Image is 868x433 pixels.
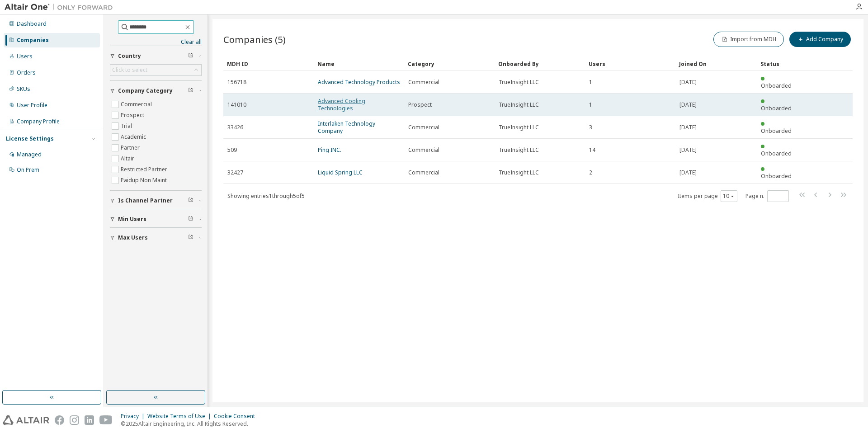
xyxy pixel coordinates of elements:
[147,413,214,420] div: Website Terms of Use
[678,190,737,202] span: Items per page
[17,102,47,109] div: User Profile
[118,52,141,60] span: Country
[723,193,735,200] button: 10
[318,146,341,154] a: Ping INC.
[121,420,260,428] p: © 2025 Altair Engineering, Inc. All Rights Reserved.
[679,124,697,131] span: [DATE]
[85,415,94,425] img: linkedin.svg
[227,79,246,86] span: 156718
[408,56,491,71] div: Category
[679,56,753,71] div: Joined On
[188,197,193,204] span: Clear filter
[317,56,401,71] div: Name
[408,146,439,154] span: Commercial
[188,87,193,94] span: Clear filter
[214,413,260,420] div: Cookie Consent
[110,65,201,75] div: Click to select
[499,146,539,154] span: TrueInsight LLC
[112,66,147,74] div: Click to select
[188,216,193,223] span: Clear filter
[110,191,202,211] button: Is Channel Partner
[118,87,173,94] span: Company Category
[227,101,246,108] span: 141010
[121,99,154,110] label: Commercial
[110,38,202,46] a: Clear all
[118,234,148,241] span: Max Users
[121,110,146,121] label: Prospect
[589,146,595,154] span: 14
[110,81,202,101] button: Company Category
[589,101,592,108] span: 1
[408,169,439,176] span: Commercial
[498,56,581,71] div: Onboarded By
[227,169,243,176] span: 32427
[17,166,39,174] div: On Prem
[3,415,49,425] img: altair_logo.svg
[318,169,363,176] a: Liquid Spring LLC
[408,101,432,108] span: Prospect
[318,120,375,135] a: Interlaken Technology Company
[70,415,79,425] img: instagram.svg
[17,85,30,93] div: SKUs
[118,216,146,223] span: Min Users
[499,124,539,131] span: TrueInsight LLC
[760,56,798,71] div: Status
[227,124,243,131] span: 33426
[110,228,202,248] button: Max Users
[121,175,169,186] label: Paidup Non Maint
[761,82,792,89] span: Onboarded
[499,79,539,86] span: TrueInsight LLC
[408,79,439,86] span: Commercial
[713,32,784,47] button: Import from MDH
[121,142,142,153] label: Partner
[589,169,592,176] span: 2
[121,413,147,420] div: Privacy
[789,32,851,47] button: Add Company
[761,150,792,157] span: Onboarded
[679,79,697,86] span: [DATE]
[227,192,305,200] span: Showing entries 1 through 5 of 5
[17,53,33,60] div: Users
[223,33,286,46] span: Companies (5)
[110,209,202,229] button: Min Users
[118,197,173,204] span: Is Channel Partner
[589,79,592,86] span: 1
[761,172,792,180] span: Onboarded
[761,127,792,135] span: Onboarded
[188,234,193,241] span: Clear filter
[17,37,49,44] div: Companies
[188,52,193,60] span: Clear filter
[17,151,42,158] div: Managed
[499,169,539,176] span: TrueInsight LLC
[679,101,697,108] span: [DATE]
[589,56,672,71] div: Users
[17,118,60,125] div: Company Profile
[5,3,118,12] img: Altair One
[499,101,539,108] span: TrueInsight LLC
[408,124,439,131] span: Commercial
[121,164,169,175] label: Restricted Partner
[318,78,400,86] a: Advanced Technology Products
[121,153,136,164] label: Altair
[17,20,47,28] div: Dashboard
[589,124,592,131] span: 3
[110,46,202,66] button: Country
[679,146,697,154] span: [DATE]
[318,97,365,112] a: Advanced Cooling Technologies
[745,190,789,202] span: Page n.
[6,135,54,142] div: License Settings
[227,146,237,154] span: 509
[121,121,134,132] label: Trial
[99,415,113,425] img: youtube.svg
[55,415,64,425] img: facebook.svg
[17,69,36,76] div: Orders
[227,56,310,71] div: MDH ID
[679,169,697,176] span: [DATE]
[761,104,792,112] span: Onboarded
[121,132,148,142] label: Academic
